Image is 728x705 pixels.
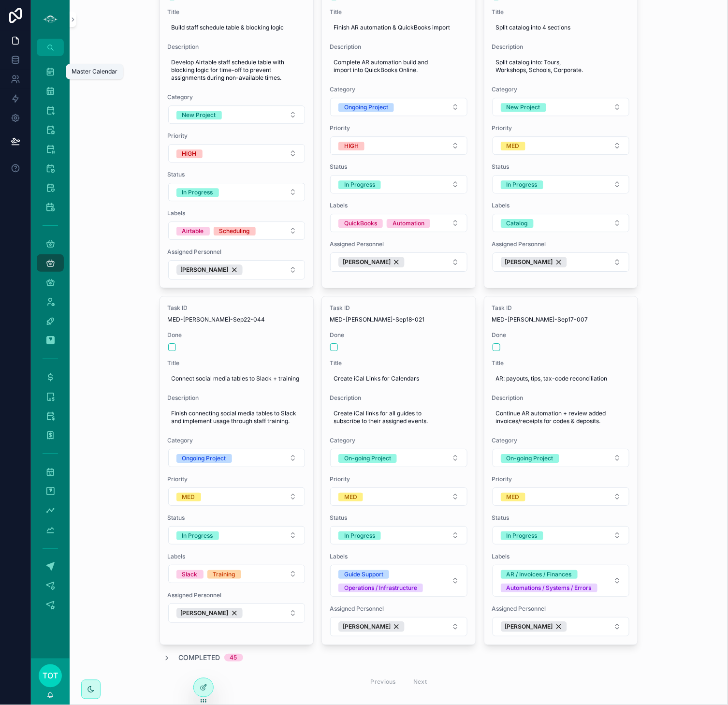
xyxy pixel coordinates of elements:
[343,258,391,266] span: [PERSON_NAME]
[168,209,306,217] span: Labels
[168,105,306,124] button: Select Button
[168,304,306,312] span: Task ID
[492,8,630,16] span: Title
[172,375,302,382] span: Connect social media tables to Slack + training
[330,124,468,132] span: Priority
[330,304,468,312] span: Task ID
[176,608,243,618] button: Unselect 19
[492,202,630,209] span: Labels
[181,266,229,274] span: [PERSON_NAME]
[172,59,302,82] span: Develop Airtable staff schedule table with blocking logic for time-off to prevent assignments dur...
[168,43,306,51] span: Description
[160,296,314,645] a: Task IDMED-[PERSON_NAME]-Sep22-044DoneTitleConnect social media tables to Slack + trainingDescrip...
[330,86,468,93] span: Category
[344,570,383,579] div: Guide Support
[507,570,572,579] div: AR / Invoices / Finances
[344,103,388,112] div: Ongoing Project
[168,475,306,483] span: Priority
[393,219,424,228] div: Automation
[168,487,306,506] button: Select Button
[493,252,630,272] button: Select Button
[492,605,630,613] span: Assigned Personnel
[505,258,553,266] span: [PERSON_NAME]
[484,296,639,645] a: Task IDMED-[PERSON_NAME]-Sep17-007DoneTitleAR: payouts, tips, tax-code reconciliationDescriptionC...
[72,68,117,75] div: Master Calendar
[182,531,213,540] div: In Progress
[330,8,468,16] span: Title
[496,375,626,382] span: AR: payouts, tips, tax-code reconciliation
[343,623,391,631] span: [PERSON_NAME]
[338,621,405,632] button: Unselect 19
[334,410,464,425] span: Create iCal links for all guides to subscribe to their assigned events.
[496,59,626,74] span: Split catalog into: Tours, Workshops, Schools, Corporate.
[330,43,468,51] span: Description
[330,394,468,402] span: Description
[330,514,468,522] span: Status
[230,654,237,661] div: 45
[505,623,553,631] span: [PERSON_NAME]
[168,591,306,599] span: Assigned Personnel
[330,487,467,506] button: Select Button
[168,514,306,522] span: Status
[507,493,520,501] div: MED
[493,98,630,116] button: Select Button
[330,617,467,636] button: Select Button
[168,260,306,279] button: Select Button
[172,410,302,425] span: Finish connecting social media tables to Slack and implement usage through staff training.
[501,621,567,632] button: Unselect 19
[182,188,213,197] div: In Progress
[168,437,306,444] span: Category
[493,565,630,597] button: Select Button
[493,449,630,467] button: Select Button
[492,359,630,367] span: Title
[496,410,626,425] span: Continue AR automation + review added invoices/receipts for codes & deposits.
[182,454,226,463] div: Ongoing Project
[43,670,58,682] span: TOT
[168,221,306,240] button: Select Button
[496,24,626,31] span: Split catalog into 4 sections
[168,331,306,339] span: Done
[493,214,630,232] button: Select Button
[330,98,467,116] button: Select Button
[501,257,567,267] button: Unselect 19
[501,218,534,228] button: Unselect CATALOG
[344,584,417,592] div: Operations / Infrastructure
[168,93,306,101] span: Category
[168,132,306,140] span: Priority
[330,331,468,339] span: Done
[330,163,468,171] span: Status
[493,136,630,155] button: Select Button
[182,149,197,158] div: HIGH
[176,569,204,579] button: Unselect SLACK
[492,240,630,248] span: Assigned Personnel
[507,454,553,463] div: On-going Project
[176,264,243,275] button: Unselect 19
[492,475,630,483] span: Priority
[492,163,630,171] span: Status
[168,171,306,178] span: Status
[492,304,630,312] span: Task ID
[492,43,630,51] span: Description
[330,252,467,272] button: Select Button
[492,394,630,402] span: Description
[330,202,468,209] span: Labels
[334,59,464,74] span: Complete AR automation build and import into QuickBooks Online.
[168,248,306,256] span: Assigned Personnel
[344,142,359,150] div: HIGH
[344,454,391,463] div: On-going Project
[330,136,467,155] button: Select Button
[330,359,468,367] span: Title
[182,227,204,235] div: Airtable
[493,175,630,193] button: Select Button
[219,227,250,235] div: Scheduling
[172,24,302,31] span: Build staff schedule table & blocking logic
[168,394,306,402] span: Description
[501,569,578,579] button: Unselect AR_INVOICES_FINANCES
[182,111,216,119] div: New Project
[179,653,220,662] span: Completed
[168,565,306,583] button: Select Button
[168,316,306,323] span: MED-[PERSON_NAME]-Sep22-044
[330,214,467,232] button: Select Button
[344,180,375,189] div: In Progress
[321,296,476,645] a: Task IDMED-[PERSON_NAME]-Sep18-021DoneTitleCreate iCal Links for CalendarsDescriptionCreate iCal ...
